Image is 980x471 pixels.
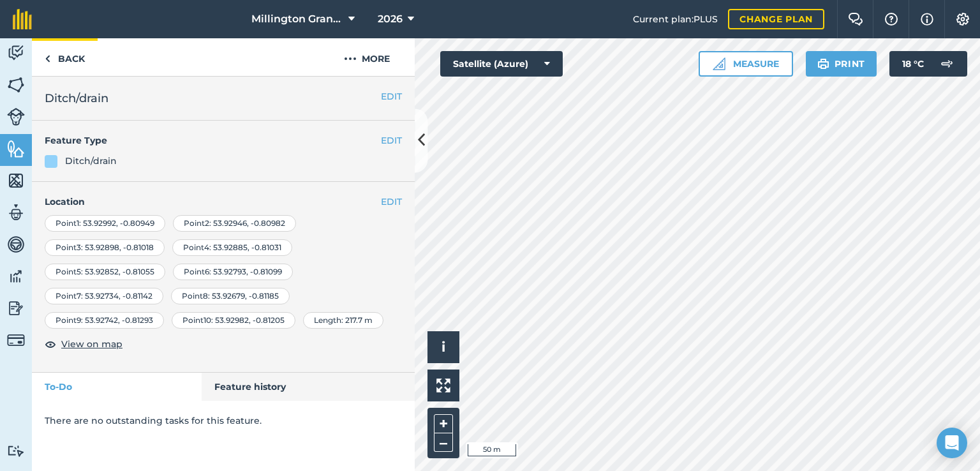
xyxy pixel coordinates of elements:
[937,428,967,458] div: Open Intercom Messenger
[440,51,563,77] button: Satellite (Azure)
[434,433,453,452] button: –
[45,51,50,66] img: svg+xml;base64,PHN2ZyB4bWxucz0iaHR0cDovL3d3dy53My5vcmcvMjAwMC9zdmciIHdpZHRoPSI5IiBoZWlnaHQ9IjI0Ii...
[921,11,933,27] img: svg+xml;base64,PHN2ZyB4bWxucz0iaHR0cDovL3d3dy53My5vcmcvMjAwMC9zdmciIHdpZHRoPSIxNyIgaGVpZ2h0PSIxNy...
[251,11,343,27] span: Millington Grange
[633,12,718,26] span: Current plan : PLUS
[955,13,970,26] img: A cog icon
[381,195,402,209] button: EDIT
[172,312,295,329] div: Point 10 : 53.92982 , -0.81205
[45,239,165,256] div: Point 3 : 53.92898 , -0.81018
[7,267,25,286] img: svg+xml;base64,PD94bWwgdmVyc2lvbj0iMS4wIiBlbmNvZGluZz0idXRmLTgiPz4KPCEtLSBHZW5lcmF0b3I6IEFkb2JlIE...
[434,414,453,433] button: +
[303,312,383,329] div: Length : 217.7 m
[7,75,25,94] img: svg+xml;base64,PHN2ZyB4bWxucz0iaHR0cDovL3d3dy53My5vcmcvMjAwMC9zdmciIHdpZHRoPSI1NiIgaGVpZ2h0PSI2MC...
[45,215,165,232] div: Point 1 : 53.92992 , -0.80949
[7,235,25,254] img: svg+xml;base64,PD94bWwgdmVyc2lvbj0iMS4wIiBlbmNvZGluZz0idXRmLTgiPz4KPCEtLSBHZW5lcmF0b3I6IEFkb2JlIE...
[884,13,899,26] img: A question mark icon
[171,288,290,304] div: Point 8 : 53.92679 , -0.81185
[381,133,402,147] button: EDIT
[699,51,793,77] button: Measure
[61,337,122,351] span: View on map
[173,264,293,280] div: Point 6 : 53.92793 , -0.81099
[65,154,117,168] div: Ditch/drain
[45,312,164,329] div: Point 9 : 53.92742 , -0.81293
[7,203,25,222] img: svg+xml;base64,PD94bWwgdmVyc2lvbj0iMS4wIiBlbmNvZGluZz0idXRmLTgiPz4KPCEtLSBHZW5lcmF0b3I6IEFkb2JlIE...
[427,331,459,363] button: i
[378,11,403,27] span: 2026
[7,171,25,190] img: svg+xml;base64,PHN2ZyB4bWxucz0iaHR0cDovL3d3dy53My5vcmcvMjAwMC9zdmciIHdpZHRoPSI1NiIgaGVpZ2h0PSI2MC...
[7,299,25,318] img: svg+xml;base64,PD94bWwgdmVyc2lvbj0iMS4wIiBlbmNvZGluZz0idXRmLTgiPz4KPCEtLSBHZW5lcmF0b3I6IEFkb2JlIE...
[806,51,877,77] button: Print
[32,373,202,401] a: To-Do
[7,43,25,63] img: svg+xml;base64,PD94bWwgdmVyc2lvbj0iMS4wIiBlbmNvZGluZz0idXRmLTgiPz4KPCEtLSBHZW5lcmF0b3I6IEFkb2JlIE...
[7,139,25,158] img: svg+xml;base64,PHN2ZyB4bWxucz0iaHR0cDovL3d3dy53My5vcmcvMjAwMC9zdmciIHdpZHRoPSI1NiIgaGVpZ2h0PSI2MC...
[848,13,863,26] img: Two speech bubbles overlapping with the left bubble in the forefront
[173,215,296,232] div: Point 2 : 53.92946 , -0.80982
[45,133,381,147] h4: Feature Type
[7,331,25,349] img: svg+xml;base64,PD94bWwgdmVyc2lvbj0iMS4wIiBlbmNvZGluZz0idXRmLTgiPz4KPCEtLSBHZW5lcmF0b3I6IEFkb2JlIE...
[713,57,725,70] img: Ruler icon
[889,51,967,77] button: 18 °C
[344,51,357,66] img: svg+xml;base64,PHN2ZyB4bWxucz0iaHR0cDovL3d3dy53My5vcmcvMjAwMC9zdmciIHdpZHRoPSIyMCIgaGVpZ2h0PSIyNC...
[45,195,402,209] h4: Location
[45,336,122,352] button: View on map
[32,38,98,76] a: Back
[202,373,415,401] a: Feature history
[13,9,32,29] img: fieldmargin Logo
[319,38,415,76] button: More
[45,264,165,280] div: Point 5 : 53.92852 , -0.81055
[817,56,829,71] img: svg+xml;base64,PHN2ZyB4bWxucz0iaHR0cDovL3d3dy53My5vcmcvMjAwMC9zdmciIHdpZHRoPSIxOSIgaGVpZ2h0PSIyNC...
[381,89,402,103] button: EDIT
[436,378,450,392] img: Four arrows, one pointing top left, one top right, one bottom right and the last bottom left
[45,336,56,352] img: svg+xml;base64,PHN2ZyB4bWxucz0iaHR0cDovL3d3dy53My5vcmcvMjAwMC9zdmciIHdpZHRoPSIxOCIgaGVpZ2h0PSIyNC...
[7,445,25,457] img: svg+xml;base64,PD94bWwgdmVyc2lvbj0iMS4wIiBlbmNvZGluZz0idXRmLTgiPz4KPCEtLSBHZW5lcmF0b3I6IEFkb2JlIE...
[7,108,25,126] img: svg+xml;base64,PD94bWwgdmVyc2lvbj0iMS4wIiBlbmNvZGluZz0idXRmLTgiPz4KPCEtLSBHZW5lcmF0b3I6IEFkb2JlIE...
[442,339,445,355] span: i
[902,51,924,77] span: 18 ° C
[45,288,163,304] div: Point 7 : 53.92734 , -0.81142
[728,9,824,29] a: Change plan
[45,414,402,428] p: There are no outstanding tasks for this feature.
[172,239,292,256] div: Point 4 : 53.92885 , -0.81031
[45,89,402,107] h2: Ditch/drain
[934,51,960,77] img: svg+xml;base64,PD94bWwgdmVyc2lvbj0iMS4wIiBlbmNvZGluZz0idXRmLTgiPz4KPCEtLSBHZW5lcmF0b3I6IEFkb2JlIE...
